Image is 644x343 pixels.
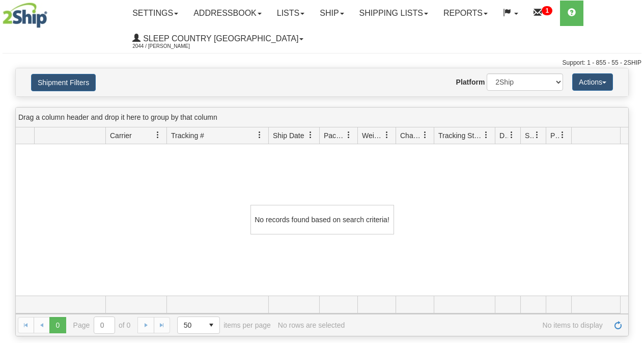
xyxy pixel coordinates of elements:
[125,26,311,51] a: Sleep Country [GEOGRAPHIC_DATA] 2044 / [PERSON_NAME]
[149,126,166,144] a: Carrier filter column settings
[324,130,345,141] span: Packages
[554,126,571,144] a: Pickup Status filter column settings
[3,59,641,67] div: Support: 1 - 855 - 55 - 2SHIP
[269,1,312,26] a: Lists
[184,320,197,330] span: 50
[436,1,495,26] a: Reports
[186,1,269,26] a: Addressbook
[73,316,131,334] span: Page of 0
[438,130,483,141] span: Tracking Status
[312,1,351,26] a: Ship
[171,130,204,141] span: Tracking #
[352,321,603,329] span: No items to display
[302,126,319,144] a: Ship Date filter column settings
[503,126,520,144] a: Delivery Status filter column settings
[110,130,132,141] span: Carrier
[203,317,219,333] span: select
[31,74,96,91] button: Shipment Filters
[352,1,436,26] a: Shipping lists
[125,1,186,26] a: Settings
[550,130,559,141] span: Pickup Status
[456,77,485,87] label: Platform
[3,3,47,28] img: logo2044.jpg
[572,73,613,91] button: Actions
[177,316,271,334] span: items per page
[16,108,628,127] div: grid grouping header
[400,130,422,141] span: Charge
[340,126,357,144] a: Packages filter column settings
[528,126,546,144] a: Shipment Issues filter column settings
[526,1,560,26] a: 1
[49,317,66,333] span: Page 0
[542,6,552,15] sup: 1
[362,130,383,141] span: Weight
[141,34,298,43] span: Sleep Country [GEOGRAPHIC_DATA]
[278,321,345,329] div: No rows are selected
[621,119,643,223] iframe: chat widget
[499,130,508,141] span: Delivery Status
[177,316,220,334] span: Page sizes drop down
[478,126,495,144] a: Tracking Status filter column settings
[610,317,626,333] a: Refresh
[273,130,304,141] span: Ship Date
[416,126,434,144] a: Charge filter column settings
[378,126,396,144] a: Weight filter column settings
[132,41,209,51] span: 2044 / [PERSON_NAME]
[251,126,268,144] a: Tracking # filter column settings
[250,205,394,234] div: No records found based on search criteria!
[525,130,534,141] span: Shipment Issues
